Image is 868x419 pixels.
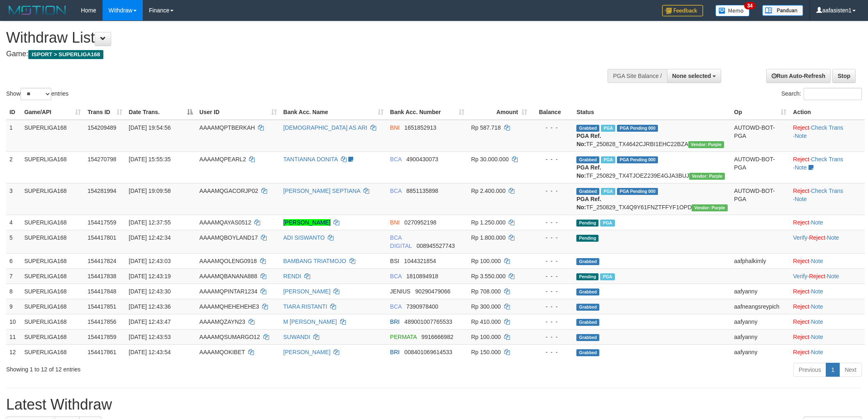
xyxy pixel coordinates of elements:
a: [PERSON_NAME] [283,219,331,226]
a: Note [795,164,807,171]
span: Copy 489001007765533 to clipboard [404,318,452,325]
td: aafyanny [731,284,790,299]
a: [PERSON_NAME] SEPTIANA [283,188,361,194]
a: Note [811,318,823,325]
td: AUTOWD-BOT-PGA [731,183,790,215]
img: MOTION_logo.png [6,4,69,16]
a: M [PERSON_NAME] [283,318,337,325]
td: SUPERLIGA168 [21,183,84,215]
td: SUPERLIGA168 [21,151,84,183]
td: AUTOWD-BOT-PGA [731,120,790,152]
a: [DEMOGRAPHIC_DATA] AS ARI [283,124,368,131]
span: Copy 008401069614533 to clipboard [404,349,452,355]
td: · [790,314,865,329]
span: Grabbed [576,334,599,341]
td: SUPERLIGA168 [21,314,84,329]
span: AAAAMQHEHEHEHE3 [199,303,259,310]
td: TF_250828_TX4642CJRBI1EHC22BZA [573,120,731,152]
th: Date Trans.: activate to sort column descending [126,105,196,120]
td: · [790,215,865,230]
th: Balance [530,105,573,120]
a: Note [827,234,839,241]
th: Game/API: activate to sort column ascending [21,105,84,120]
span: Rp 150.000 [471,349,500,355]
a: Note [811,349,823,355]
a: Reject [793,303,809,310]
a: Check Trans [811,124,843,131]
span: 154417559 [87,219,116,226]
th: Amount: activate to sort column ascending [468,105,530,120]
span: BRI [390,318,400,325]
a: TANTIANNA DONITA [283,156,338,163]
input: Search: [804,88,862,100]
span: BCA [390,156,402,163]
th: Bank Acc. Name: activate to sort column ascending [280,105,387,120]
span: Rp 100.000 [471,334,500,340]
div: PGA Site Balance / [608,69,667,83]
a: Note [811,219,823,226]
span: Rp 100.000 [471,258,500,264]
span: AAAAMQPINTAR1234 [199,288,257,295]
div: - - - [534,333,570,341]
span: Rp 1.800.000 [471,234,505,241]
a: Note [811,288,823,295]
span: Grabbed [576,156,599,163]
span: 154417824 [87,258,116,264]
span: PGA Pending [617,125,658,132]
td: 11 [6,329,21,344]
a: SUWANDI [283,334,311,340]
img: panduan.png [762,5,803,16]
span: Pending [576,235,598,242]
span: AAAAMQPTBERKAH [199,124,255,131]
span: Copy 7390978400 to clipboard [407,303,439,310]
a: Check Trans [811,188,843,194]
a: Reject [793,219,809,226]
td: SUPERLIGA168 [21,329,84,344]
span: [DATE] 19:09:58 [129,188,171,194]
td: 10 [6,314,21,329]
td: · · [790,230,865,253]
td: 5 [6,230,21,253]
a: Verify [793,273,807,279]
span: [DATE] 12:43:47 [129,318,171,325]
span: Rp 1.250.000 [471,219,505,226]
td: SUPERLIGA168 [21,299,84,314]
span: [DATE] 12:42:34 [129,234,171,241]
td: SUPERLIGA168 [21,344,84,359]
td: · [790,344,865,359]
span: [DATE] 15:55:35 [129,156,171,163]
td: 8 [6,284,21,299]
a: Reject [793,349,809,355]
td: · · [790,268,865,284]
td: 2 [6,151,21,183]
th: Action [790,105,865,120]
span: Rp 30.000.000 [471,156,509,163]
span: AAAAMQOKIBET [199,349,245,355]
th: User ID: activate to sort column ascending [196,105,280,120]
span: Copy 1044321854 to clipboard [404,258,436,264]
a: Note [827,273,839,279]
span: Copy 9916666982 to clipboard [421,334,453,340]
h4: Game: [6,50,571,58]
a: Check Trans [811,156,843,163]
span: Rp 3.550.000 [471,273,505,279]
a: Previous [793,363,826,377]
span: [DATE] 12:43:19 [129,273,171,279]
th: ID [6,105,21,120]
td: aafyanny [731,314,790,329]
span: Marked by aafnonsreyleab [601,188,615,195]
span: PERMATA [390,334,417,340]
label: Search: [781,88,862,100]
a: Reject [793,124,809,131]
span: [DATE] 12:43:03 [129,258,171,264]
td: aafyanny [731,344,790,359]
a: Note [795,133,807,139]
span: PGA Pending [617,156,658,163]
td: · [790,299,865,314]
td: 6 [6,253,21,268]
span: AAAAMQAYAS0512 [199,219,251,226]
span: Grabbed [576,319,599,326]
span: JENIUS [390,288,411,295]
div: - - - [534,155,570,163]
span: BNI [390,219,400,226]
